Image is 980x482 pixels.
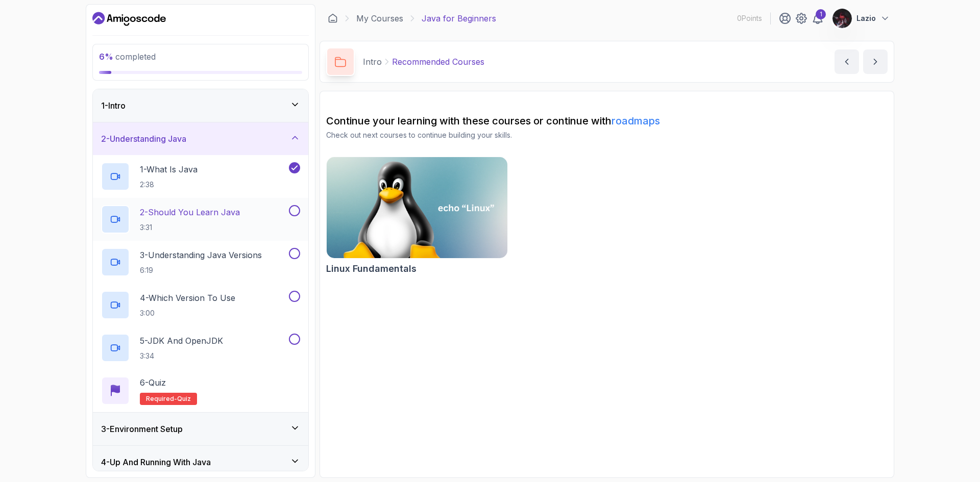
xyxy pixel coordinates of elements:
[93,446,308,478] button: 4-Up And Running With Java
[140,292,235,304] p: 4 - Which Version To Use
[101,334,300,362] button: 5-JDK And OpenJDK3:34
[93,413,308,445] button: 3-Environment Setup
[101,456,211,468] h3: 4 - Up And Running With Java
[611,115,660,127] a: roadmaps
[328,13,338,23] a: Dashboard
[177,395,191,403] span: quiz
[835,49,859,74] button: previous content
[816,9,826,19] div: 1
[392,56,484,68] p: Recommended Courses
[101,376,300,405] button: 6-QuizRequired-quiz
[326,157,508,276] a: Linux Fundamentals cardLinux Fundamentals
[101,423,183,435] h3: 3 - Environment Setup
[140,351,223,361] p: 3:34
[101,162,300,191] button: 1-What Is Java2:38
[856,13,876,23] p: Lazio
[146,395,177,403] span: Required-
[101,99,126,112] h3: 1 - Intro
[101,291,300,319] button: 4-Which Version To Use3:00
[140,163,198,175] p: 1 - What Is Java
[356,12,403,24] a: My Courses
[140,249,262,261] p: 3 - Understanding Java Versions
[422,12,496,24] p: Java for Beginners
[101,248,300,276] button: 3-Understanding Java Versions6:19
[92,11,166,27] a: Dashboard
[99,52,156,62] span: completed
[140,180,198,190] p: 2:38
[327,157,507,258] img: Linux Fundamentals card
[363,56,382,68] p: Intro
[140,222,240,233] p: 3:31
[140,335,223,347] p: 5 - JDK And OpenJDK
[140,265,262,275] p: 6:19
[101,133,186,145] h3: 2 - Understanding Java
[93,122,308,155] button: 2-Understanding Java
[93,89,308,122] button: 1-Intro
[812,12,824,24] a: 1
[832,9,852,28] img: user profile image
[326,262,416,276] h2: Linux Fundamentals
[140,376,166,389] p: 6 - Quiz
[863,49,888,74] button: next content
[832,8,890,29] button: user profile imageLazio
[140,206,240,218] p: 2 - Should You Learn Java
[101,205,300,234] button: 2-Should You Learn Java3:31
[140,308,235,318] p: 3:00
[737,13,762,23] p: 0 Points
[326,114,888,128] h2: Continue your learning with these courses or continue with
[99,52,113,62] span: 6 %
[326,130,888,140] p: Check out next courses to continue building your skills.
